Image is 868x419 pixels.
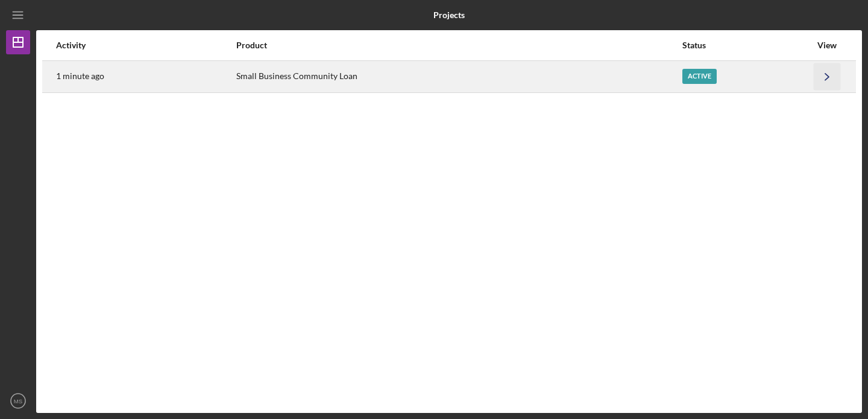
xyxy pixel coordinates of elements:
[682,40,811,50] div: Status
[56,40,235,50] div: Activity
[56,71,104,81] time: 2025-09-06 22:03
[433,10,465,20] b: Projects
[236,40,681,50] div: Product
[236,62,681,92] div: Small Business Community Loan
[812,40,842,50] div: View
[682,69,717,84] div: Active
[14,398,22,405] text: MS
[6,389,30,413] button: MS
